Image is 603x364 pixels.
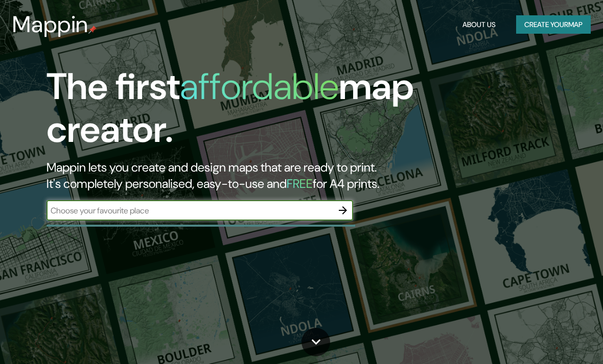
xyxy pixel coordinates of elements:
h1: The first map creator. [47,65,529,159]
h5: FREE [287,176,313,191]
h1: affordable [180,63,339,110]
button: Create yourmap [516,15,591,34]
button: About Us [458,15,500,34]
input: Choose your favourite place [47,205,333,216]
h3: Mappin [12,11,88,38]
h2: Mappin lets you create and design maps that are ready to print. It's completely personalised, eas... [47,159,529,192]
img: mappin-pin [88,26,97,34]
iframe: Help widget launcher [512,324,592,353]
